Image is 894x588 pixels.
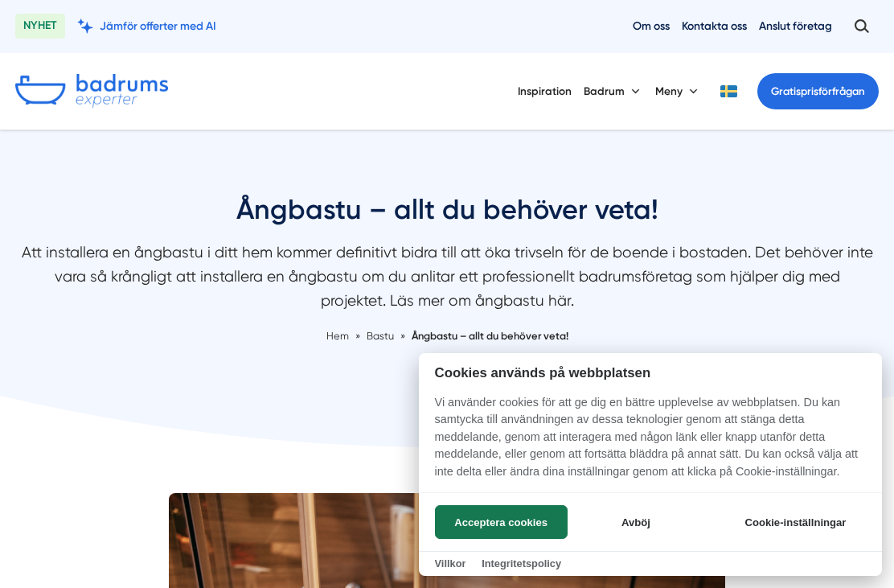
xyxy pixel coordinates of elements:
[725,505,866,539] button: Cookie-inställningar
[572,505,699,539] button: Avböj
[435,505,568,539] button: Acceptera cookies
[419,365,882,380] h2: Cookies används på webbplatsen
[482,557,561,569] a: Integritetspolicy
[435,557,466,569] a: Villkor
[419,394,882,492] p: Vi använder cookies för att ge dig en bättre upplevelse av webbplatsen. Du kan samtycka till anvä...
